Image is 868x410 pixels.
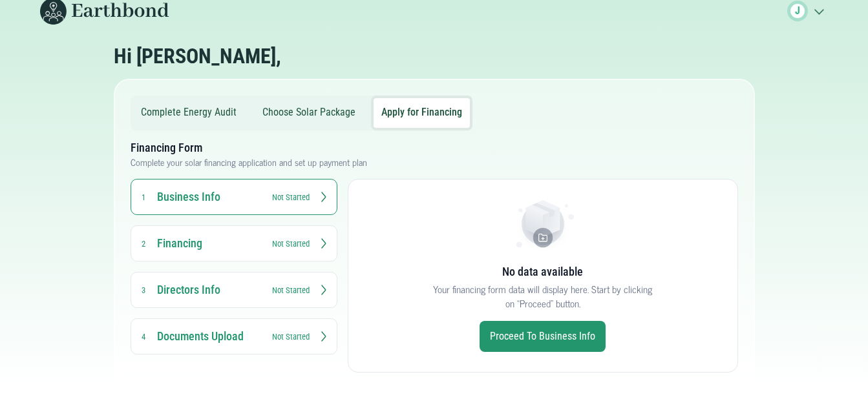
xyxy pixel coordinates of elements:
[142,285,145,295] small: 3
[157,282,260,298] h3: Directors Info
[131,96,738,383] div: Form Tabs
[795,3,800,19] span: J
[512,200,574,254] img: Empty Icon
[272,331,310,343] small: Not Started
[131,179,337,215] button: Business Info 1 Not Started
[142,332,145,342] small: 4
[131,272,337,308] button: Directors Info 3 Not Started
[429,282,657,311] p: Your financing form data will display here. Start by clicking on “Proceed” button.
[157,329,260,344] h3: Documents Upload
[114,44,281,68] h2: Hi [PERSON_NAME],
[133,98,244,128] button: Complete Energy Audit
[272,238,310,250] small: Not Started
[142,239,145,249] small: 2
[157,236,260,251] h3: Financing
[374,98,470,128] button: Apply for Financing
[131,156,738,169] p: Complete your solar financing application and set up payment plan
[272,191,310,203] small: Not Started
[272,284,310,296] small: Not Started
[157,189,260,205] h3: Business Info
[255,98,363,128] button: Choose Solar Package
[502,264,583,280] h3: No data available
[142,192,145,202] small: 1
[480,321,606,352] a: Proceed to Business Info
[131,225,337,261] button: Financing 2 Not Started
[131,318,337,354] button: Documents Upload 4 Not Started
[131,140,738,156] h3: Financing Form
